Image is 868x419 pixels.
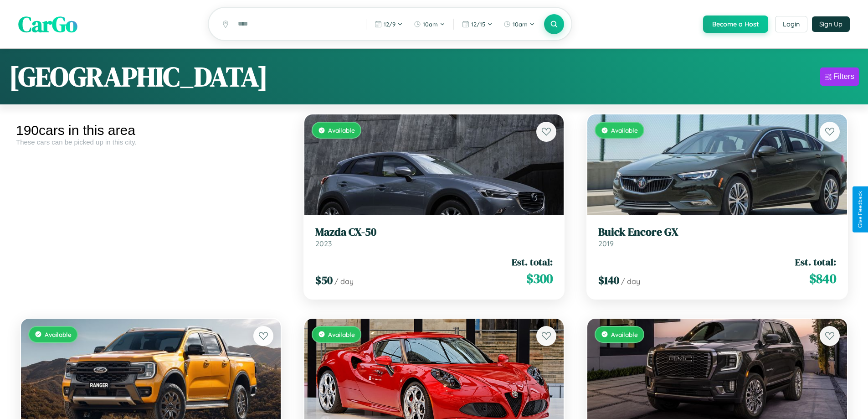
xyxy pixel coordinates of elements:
span: Available [611,331,638,338]
button: 12/15 [457,17,497,31]
span: Available [611,126,638,134]
button: 10am [499,17,539,31]
span: Est. total: [512,255,553,269]
span: $ 50 [315,273,333,288]
span: / day [621,277,640,286]
button: Become a Host [703,16,768,33]
span: 12 / 9 [384,21,395,28]
span: / day [334,277,354,286]
span: Available [328,126,355,134]
span: 10am [423,21,438,28]
button: Filters [820,67,859,86]
span: 12 / 15 [471,21,485,28]
span: $ 840 [809,269,836,288]
span: Est. total: [795,255,836,269]
a: Mazda CX-502023 [315,226,553,248]
button: Sign Up [812,16,850,32]
span: 10am [513,21,528,28]
h1: [GEOGRAPHIC_DATA] [9,58,268,95]
div: Filters [833,72,854,81]
div: 190 cars in this area [16,123,286,138]
h3: Mazda CX-50 [315,226,553,239]
button: Login [775,16,807,32]
span: CarGo [18,9,77,39]
div: These cars can be picked up in this city. [16,138,286,146]
span: Available [328,331,355,338]
span: 2019 [598,239,614,248]
a: Buick Encore GX2019 [598,226,836,248]
span: Available [45,331,72,338]
span: $ 140 [598,273,619,288]
span: 2023 [315,239,332,248]
button: 12/9 [370,17,407,31]
h3: Buick Encore GX [598,226,836,239]
span: $ 300 [526,269,553,288]
div: Give Feedback [857,191,863,228]
button: 10am [409,17,450,31]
